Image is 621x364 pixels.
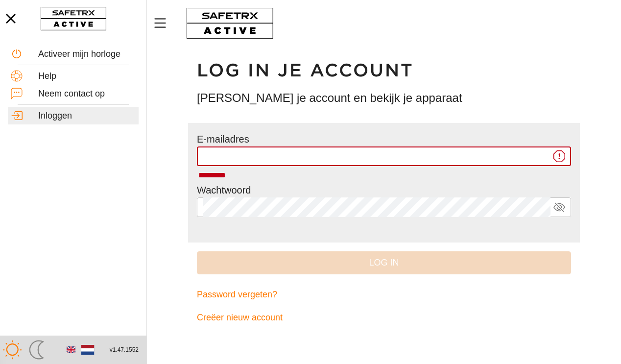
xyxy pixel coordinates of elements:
[197,59,571,82] h1: Log in je account
[2,340,22,360] img: ModeLight.svg
[79,341,96,358] button: Nederlands
[197,306,571,329] a: Creëer nieuw account
[11,70,23,82] img: Help.svg
[197,310,283,325] span: Creëer nieuw account
[27,340,47,360] img: ModeDark.svg
[38,89,136,99] div: Neem contact op
[11,88,23,99] img: ContactUs.svg
[104,342,144,358] button: v1.47.1552
[38,49,136,60] div: Activeer mijn horloge
[38,111,136,121] div: Inloggen
[63,341,79,358] button: Engels
[197,185,251,195] label: Wachtwoord
[197,251,571,274] button: Log in
[197,90,571,106] h3: [PERSON_NAME] je account en bekijk je apparaat
[67,345,75,354] img: en.svg
[197,134,249,145] label: E-mailadres
[205,255,563,270] span: Log in
[81,343,94,357] img: nl.svg
[197,287,277,302] span: Password vergeten?
[38,71,136,82] div: Help
[152,13,176,33] button: Menu
[110,345,139,355] span: v1.47.1552
[197,283,571,306] a: Password vergeten?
